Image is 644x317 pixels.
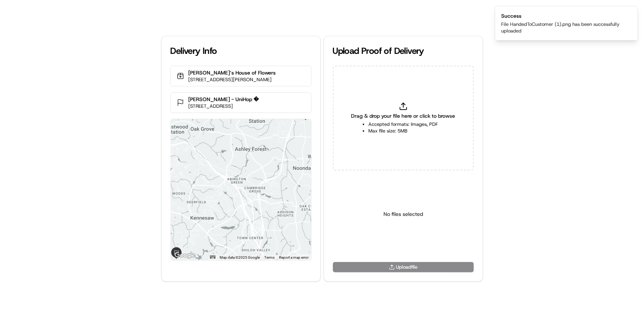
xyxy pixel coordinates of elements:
div: Success [501,12,629,20]
img: Google [173,251,197,260]
div: Upload Proof of Delivery [333,45,474,57]
a: Open this area in Google Maps (opens a new window) [173,251,197,260]
a: Terms (opens in new tab) [265,255,275,259]
div: File HandedToCustomer (1).png has been successfully uploaded [501,21,629,34]
div: Delivery Info [171,45,311,57]
p: [STREET_ADDRESS] [189,103,259,110]
p: [STREET_ADDRESS][PERSON_NAME] [189,76,276,83]
li: Max file size: 5MB [368,128,438,134]
p: No files selected [383,210,423,218]
span: Drag & drop your file here or click to browse [351,112,455,120]
span: Map data ©2025 Google [220,255,260,259]
a: Report a map error [279,255,309,259]
button: Keyboard shortcuts [210,255,215,259]
p: [PERSON_NAME] - UniHop � [189,96,259,103]
li: Accepted formats: Images, PDF [368,121,438,128]
p: [PERSON_NAME]‘s House of Flowers [189,69,276,76]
